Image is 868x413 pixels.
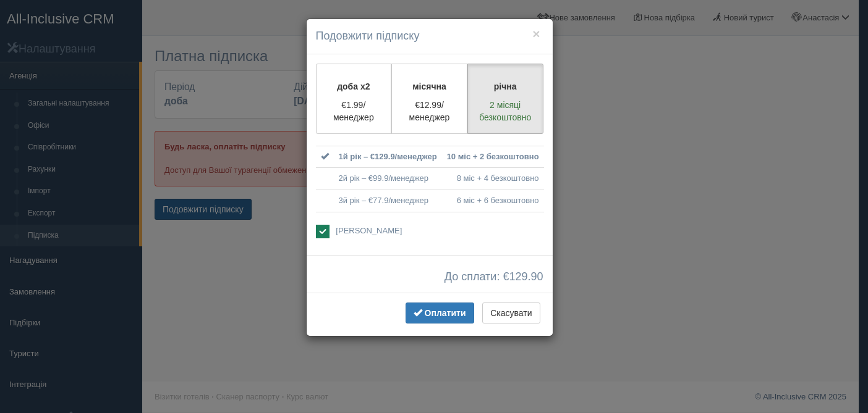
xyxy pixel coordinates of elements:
[399,80,459,93] p: місячна
[406,302,474,323] button: Оплатити
[316,28,543,44] h4: Подовжити підписку
[425,308,466,318] span: Оплатити
[399,99,459,123] p: €12.99/менеджер
[324,80,384,93] p: доба x2
[509,270,543,283] span: 129.90
[475,99,535,123] p: 2 місяці безкоштовно
[334,168,442,190] td: 2й рік – €99.9/менеджер
[336,226,402,235] span: [PERSON_NAME]
[334,190,442,212] td: 3й рік – €77.9/менеджер
[532,27,540,40] button: ×
[442,146,544,168] td: 10 міс + 2 безкоштовно
[475,80,535,93] p: річна
[442,168,544,190] td: 8 міс + 4 безкоштовно
[482,302,540,323] button: Скасувати
[442,190,544,212] td: 6 міс + 6 безкоштовно
[324,99,384,123] p: €1.99/менеджер
[334,146,442,168] td: 1й рік – €129.9/менеджер
[445,271,543,283] span: До сплати: €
